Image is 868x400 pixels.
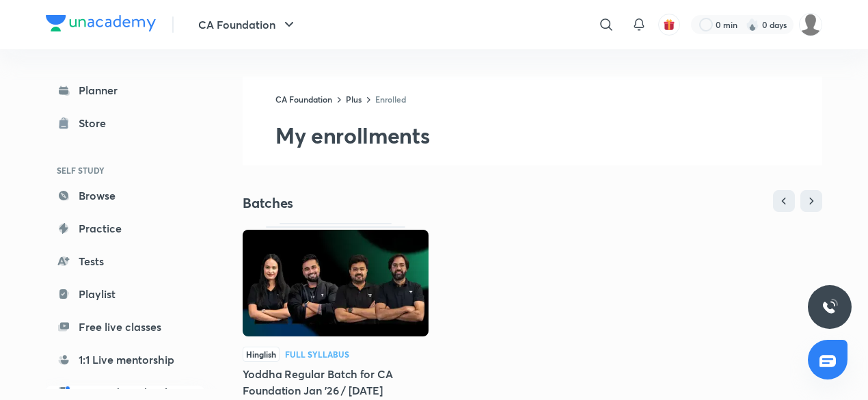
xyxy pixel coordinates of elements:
[285,350,349,358] div: Full Syllabus
[663,18,675,31] img: avatar
[746,18,759,31] img: streak
[275,94,332,105] a: CA Foundation
[46,109,204,137] a: Store
[275,122,822,149] h2: My enrollments
[46,159,204,182] h6: SELF STUDY
[46,15,156,35] a: Company Logo
[46,215,204,242] a: Practice
[243,230,429,336] img: Thumbnail
[346,94,362,105] a: Plus
[243,366,429,399] div: Yoddha Regular Batch for CA Foundation Jan '26 / [DATE]
[46,15,156,31] img: Company Logo
[822,299,838,315] img: ttu
[243,347,280,362] span: Hinglish
[46,248,204,275] a: Tests
[46,280,204,308] a: Playlist
[79,115,114,131] div: Store
[799,13,822,36] img: Priyanka Karan
[46,77,204,104] a: Planner
[190,11,306,38] button: CA Foundation
[375,94,406,105] a: Enrolled
[243,194,532,212] h4: Batches
[658,14,680,36] button: avatar
[46,346,204,373] a: 1:1 Live mentorship
[46,313,204,341] a: Free live classes
[46,182,204,209] a: Browse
